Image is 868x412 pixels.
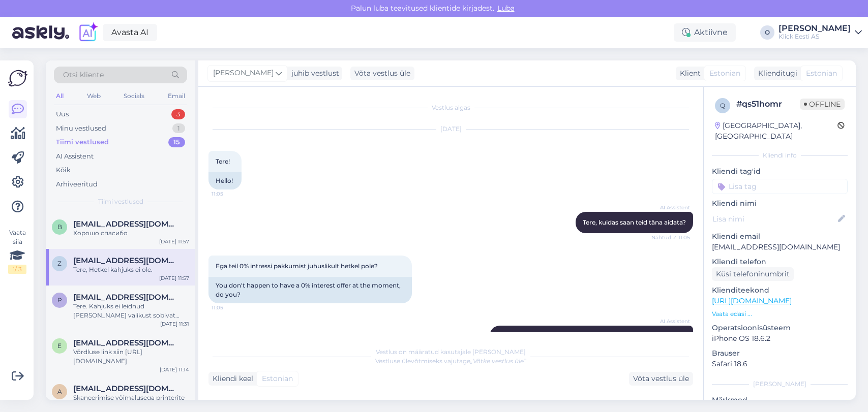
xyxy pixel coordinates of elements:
[63,70,104,80] span: Otsi kliente
[8,265,26,274] div: 1 / 3
[57,388,62,395] span: a
[57,296,62,304] span: p
[779,33,851,41] div: Klick Eesti AS
[674,23,736,42] div: Aktiivne
[73,293,179,302] span: pusspeeter@gmail.com
[712,323,848,333] p: Operatsioonisüsteem
[712,296,792,305] a: [URL][DOMAIN_NAME]
[712,379,848,389] div: [PERSON_NAME]
[712,198,848,209] p: Kliendi nimi
[470,357,526,365] i: „Võtke vestlus üle”
[8,69,27,88] img: Askly Logo
[73,219,179,229] span: black-cost93@bk.ru
[712,333,848,344] p: iPhone OS 18.6.2
[712,359,848,369] p: Safari 18.6
[103,24,157,41] a: Avasta AI
[736,98,800,110] div: # qs51homr
[212,304,250,311] span: 11:05
[56,165,71,175] div: Kõik
[712,151,848,160] div: Kliendi info
[494,4,518,13] span: Luba
[85,89,103,103] div: Web
[73,256,179,265] span: Zarinsandra@gmail.com
[122,89,146,103] div: Socials
[56,151,94,162] div: AI Assistent
[583,218,686,226] span: Tere, kuidas saan teid täna aidata?
[208,103,693,112] div: Vestlus algas
[73,302,189,320] div: Tere. Kahjuks ei leidnud [PERSON_NAME] valikust sobivat toitekaablit.
[56,109,69,119] div: Uus
[159,274,189,282] div: [DATE] 11:57
[712,348,848,359] p: Brauser
[73,347,189,366] div: Võrdluse link siin [URL][DOMAIN_NAME]
[208,277,412,303] div: You don't happen to have a 0% interest offer at the moment, do you?
[287,68,339,79] div: juhib vestlust
[73,265,189,274] div: Tere, Hetkel kahjuks ei ole.
[56,123,106,134] div: Minu vestlused
[54,89,66,103] div: All
[712,231,848,242] p: Kliendi email
[57,223,62,231] span: b
[720,102,725,109] span: q
[376,348,526,356] span: Vestlus on määratud kasutajale [PERSON_NAME]
[56,137,109,147] div: Tiimi vestlused
[709,68,740,79] span: Estonian
[754,68,797,79] div: Klienditugi
[56,179,98,189] div: Arhiveeritud
[712,309,848,319] p: Vaata edasi ...
[712,395,848,405] p: Märkmed
[760,25,774,40] div: O
[652,204,690,211] span: AI Assistent
[629,372,693,386] div: Võta vestlus üle
[73,384,179,393] span: annikakinks@gmail.com
[652,318,690,325] span: AI Assistent
[800,99,845,110] span: Offline
[216,262,378,270] span: Ega teil 0% intressi pakkumist juhuslikult hetkel pole?
[350,67,414,80] div: Võta vestlus üle
[715,120,837,142] div: [GEOGRAPHIC_DATA], [GEOGRAPHIC_DATA]
[77,22,99,43] img: explore-ai
[779,24,862,41] a: [PERSON_NAME]Klick Eesti AS
[212,190,250,198] span: 11:05
[159,238,189,245] div: [DATE] 11:57
[57,342,62,350] span: e
[98,197,143,206] span: Tiimi vestlused
[168,137,185,147] div: 15
[712,166,848,177] p: Kliendi tag'id
[712,285,848,296] p: Klienditeekond
[712,242,848,252] p: [EMAIL_ADDRESS][DOMAIN_NAME]
[676,68,701,79] div: Klient
[712,179,848,194] input: Lisa tag
[172,123,185,134] div: 1
[208,124,693,134] div: [DATE]
[651,234,690,241] span: Nähtud ✓ 11:05
[806,68,837,79] span: Estonian
[73,338,179,347] span: elerin.oovel@gmail.com
[208,172,242,189] div: Hello!
[171,109,185,119] div: 3
[262,373,293,384] span: Estonian
[57,260,62,267] span: Z
[73,229,189,238] div: Хорошо спасибо
[208,373,253,384] div: Kliendi keel
[213,68,274,79] span: [PERSON_NAME]
[712,267,794,281] div: Küsi telefoninumbrit
[8,228,26,274] div: Vaata siia
[160,366,189,373] div: [DATE] 11:14
[375,357,526,365] span: Vestluse ülevõtmiseks vajutage
[160,320,189,328] div: [DATE] 11:31
[216,157,230,165] span: Tere!
[73,393,189,411] div: Skaneerimise võimalusega printerite valikuga saate tutvuda siin [URL][DOMAIN_NAME][PERSON_NAME]
[712,257,848,267] p: Kliendi telefon
[712,213,836,225] input: Lisa nimi
[166,89,187,103] div: Email
[779,24,851,33] div: [PERSON_NAME]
